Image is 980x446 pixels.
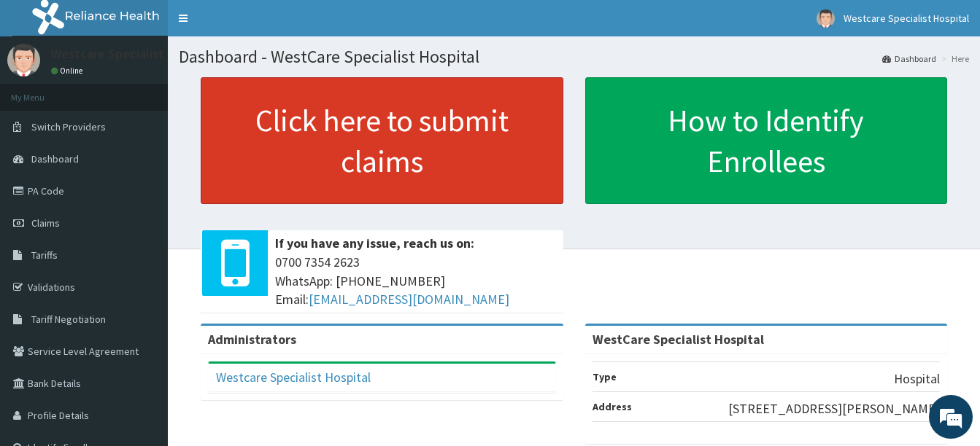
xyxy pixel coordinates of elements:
[51,47,215,60] p: Westcare Specialist Hospital
[593,370,617,383] b: Type
[216,369,371,386] a: Westcare Specialist Hospital
[585,77,948,204] a: How to Identify Enrollees
[208,331,296,348] b: Administrators
[31,313,106,326] span: Tariff Negotiation
[201,77,563,204] a: Click here to submit claims
[51,66,86,76] a: Online
[882,52,936,65] a: Dashboard
[593,400,632,413] b: Address
[275,253,556,309] span: 0700 7354 2623 WhatsApp: [PHONE_NUMBER] Email:
[31,120,106,133] span: Switch Providers
[275,235,474,251] b: If you have any issue, reach us on:
[817,9,835,28] img: User Image
[309,291,509,308] a: [EMAIL_ADDRESS][DOMAIN_NAME]
[31,216,60,230] span: Claims
[179,47,969,66] h1: Dashboard - WestCare Specialist Hospital
[894,369,940,388] p: Hospital
[938,52,969,65] li: Here
[593,331,764,348] strong: WestCare Specialist Hospital
[844,12,969,25] span: Westcare Specialist Hospital
[728,399,940,418] p: [STREET_ADDRESS][PERSON_NAME]
[31,249,58,262] span: Tariffs
[7,44,40,77] img: User Image
[31,152,79,165] span: Dashboard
